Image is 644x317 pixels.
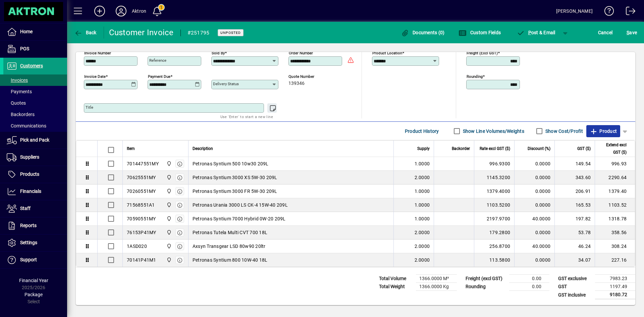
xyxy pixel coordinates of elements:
[528,30,531,35] span: P
[462,283,509,291] td: Rounding
[193,188,277,195] span: Petronas Syntium 3000 FR 5W-30 209L
[127,202,155,208] div: 71568551A1
[3,132,67,149] a: Pick and Pack
[595,198,635,212] td: 1103.52
[509,283,549,291] td: 0.00
[554,226,595,240] td: 53.78
[415,202,430,208] span: 1.0000
[452,145,470,152] span: Backorder
[3,252,67,268] a: Support
[554,171,595,184] td: 343.60
[372,51,402,55] mat-label: Product location
[459,30,501,35] span: Custom Fields
[193,257,268,263] span: Petronas Syntium 800 10W-40 18L
[416,283,457,291] td: 1366.0000 Kg
[127,229,156,236] div: 76153P41MY
[193,174,277,181] span: Petronas Syntium 3000 XS 5W-30 209L
[401,30,445,35] span: Documents (0)
[467,51,498,55] mat-label: Freight (excl GST)
[288,81,305,86] span: 139346
[554,157,595,171] td: 149.54
[3,234,67,251] a: Settings
[220,113,273,120] mat-hint: Use 'Enter' to start a new line
[19,278,48,283] span: Financial Year
[595,171,635,184] td: 2290.64
[528,145,550,152] span: Discount (%)
[3,200,67,217] a: Staff
[595,226,635,240] td: 358.56
[165,243,172,250] span: Central
[3,166,67,183] a: Products
[514,226,554,240] td: 0.0000
[24,292,43,297] span: Package
[127,145,135,152] span: Item
[84,74,106,79] mat-label: Invoice date
[7,112,35,117] span: Backorders
[74,30,97,35] span: Back
[415,188,430,195] span: 1.0000
[405,126,439,137] span: Product History
[478,174,510,181] div: 1145.3200
[415,257,430,263] span: 2.0000
[555,291,595,299] td: GST inclusive
[514,198,554,212] td: 0.0000
[3,120,67,131] a: Communications
[193,202,288,208] span: Petronas Urania 3000 LS CK-4 15W-40 209L
[595,184,635,198] td: 1379.40
[3,86,67,97] a: Payments
[595,157,635,171] td: 996.93
[402,125,442,137] button: Product History
[127,174,156,181] div: 70625551MY
[627,30,629,35] span: S
[554,253,595,267] td: 34.07
[20,240,37,245] span: Settings
[478,257,510,263] div: 113.5800
[478,160,510,167] div: 996.9300
[7,77,28,83] span: Invoices
[165,160,172,167] span: Central
[109,27,174,38] div: Customer Invoice
[193,160,269,167] span: Petronas Syntium 500 10w30 209L
[376,275,416,283] td: Total Volume
[165,215,172,222] span: Central
[20,257,37,262] span: Support
[598,27,613,38] span: Cancel
[513,27,559,39] button: Post & Email
[596,27,614,39] button: Cancel
[399,27,446,39] button: Documents (0)
[3,74,67,86] a: Invoices
[3,23,67,40] a: Home
[595,283,635,291] td: 1197.49
[595,291,635,299] td: 9180.72
[517,30,555,35] span: ost & Email
[212,51,225,55] mat-label: Sold by
[110,5,132,17] button: Profile
[193,243,266,250] span: Axsyn Transgear LSD 80w90 20ltr
[20,171,39,177] span: Products
[577,145,591,152] span: GST ($)
[148,74,170,79] mat-label: Payment due
[127,160,159,167] div: 701447551MY
[193,145,213,152] span: Description
[595,240,635,253] td: 308.24
[7,123,46,128] span: Communications
[554,198,595,212] td: 165.53
[595,212,635,226] td: 1318.78
[127,257,156,263] div: 70141P41M1
[478,243,510,250] div: 256.8700
[586,125,620,137] button: Product
[3,149,67,166] a: Suppliers
[415,243,430,250] span: 2.0000
[509,275,549,283] td: 0.00
[165,256,172,264] span: Central
[3,217,67,234] a: Reports
[3,41,67,57] a: POS
[554,184,595,198] td: 206.91
[415,229,430,236] span: 2.0000
[213,82,239,86] mat-label: Delivery status
[132,6,146,16] div: Aktron
[84,51,111,55] mat-label: Invoice number
[415,174,430,181] span: 2.0000
[20,206,31,211] span: Staff
[72,27,98,39] button: Back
